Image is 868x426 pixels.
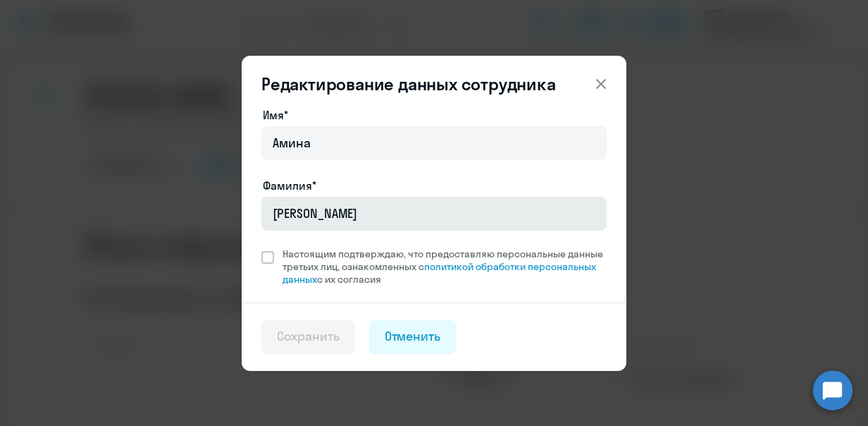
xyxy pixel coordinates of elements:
label: Фамилия* [263,177,316,194]
button: Отменить [369,320,457,354]
div: Сохранить [277,327,340,346]
span: Настоящим подтверждаю, что предоставляю персональные данные третьих лиц, ознакомленных с с их сог... [283,248,607,286]
a: политикой обработки персональных данных [283,260,596,286]
button: Сохранить [261,320,355,354]
header: Редактирование данных сотрудника [242,73,626,95]
div: Отменить [385,327,441,346]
